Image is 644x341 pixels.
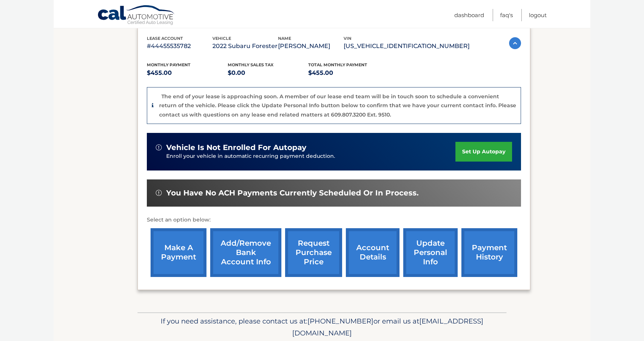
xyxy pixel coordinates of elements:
p: [PERSON_NAME] [278,41,344,51]
span: vin [344,36,351,41]
p: Enroll your vehicle in automatic recurring payment deduction. [166,152,455,160]
p: #44455535782 [147,41,212,51]
span: Total Monthly Payment [308,62,367,67]
a: Add/Remove bank account info [210,228,281,277]
p: [US_VEHICLE_IDENTIFICATION_NUMBER] [344,41,470,51]
p: $455.00 [147,68,228,78]
p: $455.00 [308,68,389,78]
a: make a payment [151,228,206,277]
a: set up autopay [455,142,512,162]
a: account details [346,228,400,277]
img: alert-white.svg [156,144,162,150]
span: You have no ACH payments currently scheduled or in process. [166,188,419,198]
span: vehicle [212,36,231,41]
p: $0.00 [228,68,309,78]
span: [PHONE_NUMBER] [307,317,373,325]
p: Select an option below: [147,216,521,224]
img: alert-white.svg [156,190,162,196]
span: vehicle is not enrolled for autopay [166,143,306,152]
a: payment history [461,228,517,277]
span: name [278,36,291,41]
span: Monthly Payment [147,62,190,67]
p: 2022 Subaru Forester [212,41,278,51]
span: Monthly sales Tax [228,62,274,67]
a: request purchase price [285,228,342,277]
p: The end of your lease is approaching soon. A member of our lease end team will be in touch soon t... [159,93,516,118]
a: Logout [529,9,547,21]
a: Cal Automotive [97,5,176,26]
p: If you need assistance, please contact us at: or email us at [142,315,502,339]
img: accordion-active.svg [509,37,521,49]
a: Dashboard [454,9,484,21]
a: FAQ's [500,9,513,21]
a: update personal info [403,228,458,277]
span: lease account [147,36,183,41]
